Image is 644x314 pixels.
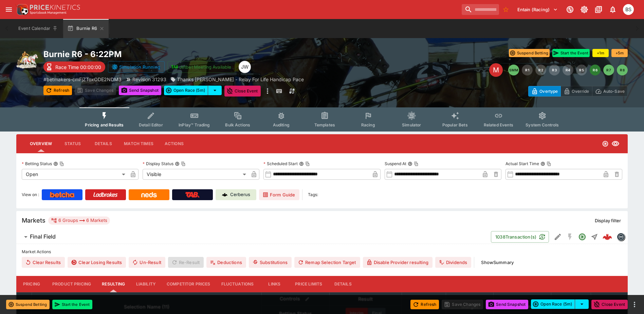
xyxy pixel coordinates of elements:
[16,230,491,244] button: Final Field
[552,231,564,243] button: Edit Detail
[224,86,261,97] button: Close Event
[159,136,189,152] button: Actions
[22,169,128,180] div: Open
[528,86,628,97] div: Start From
[230,191,250,198] p: Cerberus
[177,76,304,83] p: Thanks [PERSON_NAME] - Relay For Life Handicap Pace
[484,122,513,127] span: Related Events
[414,161,419,166] button: Copy To Clipboard
[303,295,312,303] button: Bulk edit
[611,140,620,148] svg: Visible
[143,169,249,180] div: Visible
[560,86,592,97] button: Override
[167,61,236,73] button: Jetbet Meeting Available
[361,122,375,127] span: Racing
[564,3,576,16] button: Connected to PK
[170,76,304,83] div: Thanks Ridgley Rascals - Relay For Life Handicap Pace
[329,292,402,306] th: Result
[572,88,589,95] p: Override
[617,233,625,241] img: betmakers
[14,19,62,38] button: Event Calendar
[630,300,639,309] button: more
[79,107,564,132] div: Event type filters
[85,122,124,127] span: Pricing and Results
[63,19,109,38] button: Burnie R6
[531,299,589,309] div: split button
[578,233,586,241] svg: Open
[592,49,609,57] button: +1m
[617,233,625,241] div: betmakers
[462,4,499,15] input: search
[500,4,511,15] button: No Bookmarks
[491,231,549,243] button: 1038Transaction(s)
[129,257,165,268] span: Un-Result
[164,86,208,95] button: Open Race (5m)
[603,232,612,242] div: 4abc075e-ee65-4a2f-b67a-b4dc09cdb623
[259,276,290,292] button: Links
[141,192,157,197] img: Neds
[43,49,336,59] h2: Copy To Clipboard
[108,61,165,73] button: Simulation Running
[263,161,298,167] p: Scheduled Start
[486,300,528,309] button: Send Snapshot
[30,233,56,240] h6: Final Field
[88,136,118,152] button: Details
[408,161,412,166] button: Suspend AtCopy To Clipboard
[168,257,204,268] span: Re-Result
[528,86,561,97] button: Overtype
[161,276,216,292] button: Competitor Prices
[522,65,533,75] button: R1
[539,88,558,95] p: Overtype
[531,299,575,309] button: Open Race (5m)
[290,276,328,292] button: Price Limits
[3,3,15,16] button: open drawer
[22,247,622,257] label: Market Actions
[308,189,318,200] label: Tags:
[185,192,200,197] img: TabNZ
[602,140,609,147] svg: Open
[592,3,605,16] button: Documentation
[55,64,101,71] p: Race Time 00:00:00
[591,300,628,309] button: Close Event
[164,86,222,95] div: split button
[24,136,57,152] button: Overview
[143,161,173,167] p: Display Status
[216,276,259,292] button: Fluctuations
[552,49,590,57] button: Start the Event
[22,189,39,200] label: View on :
[22,257,65,268] button: Clear Results
[576,65,587,75] button: R5
[239,61,251,73] div: Jayden Wyke
[132,76,166,83] p: Revision 31293
[93,192,118,197] img: Ladbrokes
[547,161,551,166] button: Copy To Clipboard
[249,257,292,268] button: Substitutions
[68,257,126,268] button: Clear Losing Results
[51,216,107,225] div: 6 Groups 6 Markets
[16,49,38,71] img: harness_racing.png
[299,161,304,166] button: Scheduled StartCopy To Clipboard
[563,65,573,75] button: R4
[508,65,628,75] nav: pagination navigation
[96,276,130,292] button: Resulting
[181,161,186,166] button: Copy To Clipboard
[179,122,210,127] span: InPlay™ Trading
[225,122,250,127] span: Bulk Actions
[15,3,29,16] img: PriceKinetics Logo
[611,49,628,57] button: +5m
[623,4,634,15] div: Brendan Scoble
[6,300,50,309] button: Suspend Betting
[477,257,518,268] button: ShowSummary
[410,300,439,309] button: Refresh
[540,161,545,166] button: Actual Start TimeCopy To Clipboard
[273,122,290,127] span: Auditing
[119,86,161,95] button: Send Snapshot
[442,122,468,127] span: Popular Bets
[489,63,503,77] div: Edit Meeting
[171,64,178,70] img: jetbet-logo.svg
[259,189,299,200] a: Form Guide
[617,65,628,75] button: R8
[607,3,619,16] button: Notifications
[564,231,576,243] button: SGM Disabled
[508,65,519,75] button: SMM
